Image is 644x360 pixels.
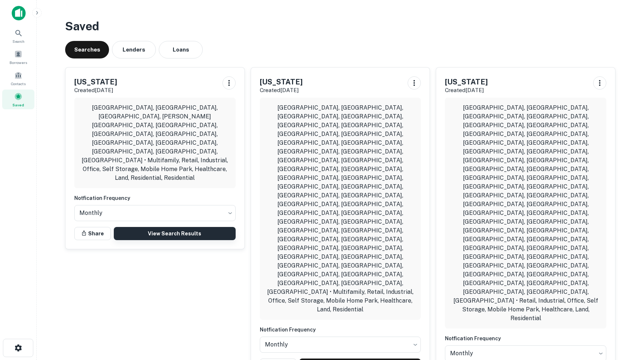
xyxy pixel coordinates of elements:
p: Created [DATE] [260,86,303,95]
h6: Notfication Frequency [74,194,236,202]
a: Borrowers [2,47,34,67]
a: Contacts [2,68,34,88]
h6: Notfication Frequency [260,326,421,334]
span: Borrowers [10,60,27,65]
p: Created [DATE] [74,86,117,95]
button: Share [74,227,111,240]
button: Loans [159,41,203,58]
p: [GEOGRAPHIC_DATA], [GEOGRAPHIC_DATA], [GEOGRAPHIC_DATA], [GEOGRAPHIC_DATA], [GEOGRAPHIC_DATA], [G... [451,103,600,323]
button: Lenders [112,41,156,58]
a: Search [2,26,34,46]
a: Saved [2,90,34,109]
a: View Search Results [114,227,236,240]
h5: [US_STATE] [260,76,303,87]
h5: [US_STATE] [445,76,488,87]
h3: Saved [65,18,615,35]
div: Without label [74,203,236,223]
p: [GEOGRAPHIC_DATA], [GEOGRAPHIC_DATA], [GEOGRAPHIC_DATA], [PERSON_NAME][GEOGRAPHIC_DATA], [GEOGRAP... [80,103,230,182]
button: Searches [65,41,109,58]
p: Created [DATE] [445,86,488,95]
span: Contacts [11,81,26,87]
p: [GEOGRAPHIC_DATA], [GEOGRAPHIC_DATA], [GEOGRAPHIC_DATA], [GEOGRAPHIC_DATA], [GEOGRAPHIC_DATA], [G... [266,103,415,314]
h5: [US_STATE] [74,76,117,87]
img: capitalize-icon.png [12,6,26,20]
h6: Notfication Frequency [445,334,606,342]
div: Without label [260,334,421,355]
span: Saved [12,102,24,108]
iframe: Chat Widget [607,302,644,337]
span: Search [12,38,25,44]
